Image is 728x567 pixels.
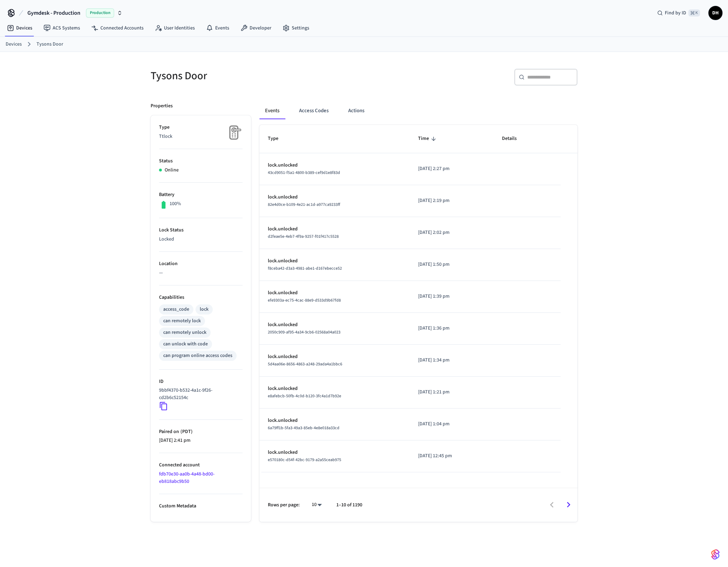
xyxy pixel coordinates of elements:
p: Connected account [159,461,243,469]
button: Actions [343,102,370,119]
p: lock.unlocked [268,257,401,265]
div: can unlock with code [163,340,208,348]
span: 6a79ff1b-5fa3-49a3-85eb-4e8e018a33cd [268,425,339,431]
p: [DATE] 1:36 pm [418,325,485,332]
p: [DATE] 1:04 pm [418,420,485,428]
span: 82e4d0ce-b109-4e21-ac1d-a977ca9233ff [268,202,340,208]
span: Time [418,133,438,144]
p: Custom Metadata [159,502,243,510]
p: Paired on [159,428,243,436]
span: DH [709,7,722,19]
p: — [159,269,243,277]
span: 5d4aa06e-8656-4863-a248-29ada4a1bbc6 [268,361,342,367]
p: Status [159,157,243,165]
p: lock.unlocked [268,321,401,329]
p: Properties [151,102,173,110]
a: User Identities [149,22,200,34]
span: 2050c909-af95-4a34-9cb6-02568a04a023 [268,329,340,335]
div: can remotely lock [163,317,201,325]
span: e570180c-d54f-42bc-9179-a2a55ceab975 [268,457,341,463]
div: 10 [308,500,325,510]
span: d2feae5e-4eb7-4f9a-9257-f01f417c5528 [268,234,339,239]
span: Gymdesk - Production [27,9,80,17]
p: [DATE] 1:50 pm [418,261,485,268]
p: lock.unlocked [268,417,401,424]
div: Find by ID⌘ K [651,7,706,19]
p: Ttlock [159,133,243,140]
a: Developer [235,22,277,34]
p: 100% [170,200,181,208]
button: Go to next page [560,497,577,513]
p: [DATE] 2:02 pm [418,229,485,236]
div: access_code [163,306,189,313]
a: Connected Accounts [86,22,149,34]
a: Settings [277,22,315,34]
p: [DATE] 2:19 pm [418,197,485,204]
a: ACS Systems [38,22,86,34]
span: ⌘ K [688,9,700,16]
p: Rows per page: [268,501,300,509]
p: Location [159,260,243,268]
button: Events [259,102,285,119]
p: [DATE] 1:21 pm [418,389,485,396]
span: Details [502,133,526,144]
a: Events [200,22,235,34]
span: ( PDT ) [179,428,193,435]
p: lock.unlocked [268,449,401,456]
a: Devices [6,41,22,48]
span: Find by ID [665,9,686,16]
img: Placeholder Lock Image [225,124,243,141]
p: [DATE] 1:39 pm [418,293,485,300]
p: lock.unlocked [268,162,401,169]
p: Online [165,167,179,174]
p: [DATE] 2:41 pm [159,437,243,444]
p: [DATE] 2:27 pm [418,165,485,173]
h5: Tysons Door [151,69,360,83]
a: Tysons Door [37,41,63,48]
div: can remotely unlock [163,329,206,336]
span: Type [268,133,287,144]
p: [DATE] 12:45 pm [418,452,485,460]
span: e8afebcb-50fb-4c0d-b120-3fc4a1d7b92e [268,393,341,399]
p: Type [159,124,243,131]
span: Production [86,8,114,18]
p: lock.unlocked [268,385,401,392]
button: Access Codes [293,102,334,119]
p: lock.unlocked [268,225,401,233]
button: DH [708,6,722,20]
table: sticky table [259,125,577,472]
p: Capabilities [159,294,243,301]
p: Lock Status [159,227,243,234]
p: lock.unlocked [268,353,401,360]
p: ID [159,378,243,385]
div: ant example [259,102,577,119]
a: Devices [1,22,38,34]
p: Battery [159,191,243,198]
div: lock [200,306,209,313]
p: 9bbf4370-b532-4a1c-9f26-cd2b6c52154c [159,387,240,401]
span: 43cd9051-f5a1-4800-b389-cef9d1e8f83d [268,170,340,176]
p: lock.unlocked [268,194,401,201]
a: fdb70e30-aa0b-4a48-bd00-eb818abc9b50 [159,471,214,485]
span: efe9303a-ec75-4cac-88e9-d533d9b67fd8 [268,297,341,303]
img: SeamLogoGradient.69752ec5.svg [711,549,720,560]
p: Locked [159,236,243,243]
p: [DATE] 1:34 pm [418,357,485,364]
span: f8ceba42-d3a3-4981-abe1-d167ebecce52 [268,265,342,271]
div: can program online access codes [163,352,232,359]
p: 1–10 of 1190 [336,501,362,509]
p: lock.unlocked [268,289,401,297]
